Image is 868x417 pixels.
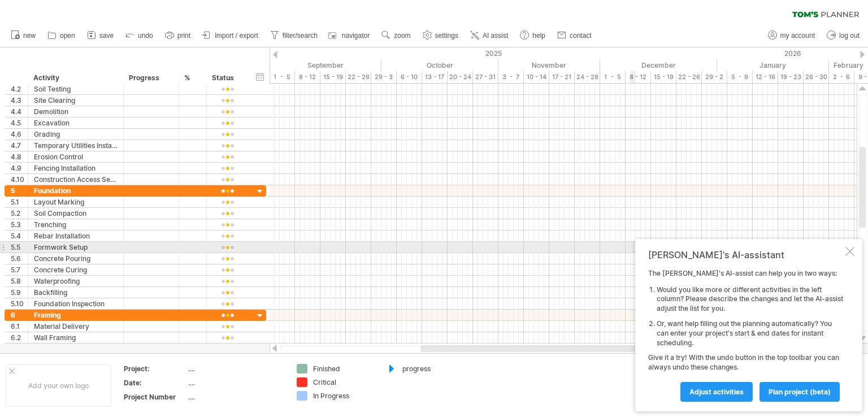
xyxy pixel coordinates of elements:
div: Concrete Curing [34,264,118,275]
div: Excavation [34,118,118,128]
div: Backfilling [34,287,118,298]
div: .... [188,378,283,388]
span: help [532,32,545,40]
div: Soil Testing [34,84,118,94]
li: Would you like more or different activities in the left column? Please describe the changes and l... [657,285,843,314]
div: Construction Access Setup [34,174,118,185]
div: 13 - 17 [422,71,448,83]
div: Critical [313,377,375,387]
div: Rebar Installation [34,231,118,241]
div: 5.9 [11,287,28,298]
div: 5.5 [11,242,28,253]
div: January 2026 [717,59,829,71]
div: 27 - 31 [473,71,498,83]
div: .... [188,364,283,373]
div: 20 - 24 [448,71,473,83]
span: navigator [342,32,370,40]
div: Activity [33,72,117,84]
div: 4.7 [11,140,28,151]
a: navigator [327,28,373,43]
div: % [184,72,200,84]
div: 4.5 [11,118,28,128]
div: Temporary Utilities Installation [34,140,118,151]
div: Add your own logo [6,364,111,407]
div: 10 - 14 [524,71,549,83]
div: 6 - 10 [397,71,422,83]
div: 4.3 [11,95,28,106]
span: settings [435,32,458,40]
div: 5 - 9 [727,71,753,83]
span: Adjust activities [689,388,744,396]
span: contact [570,32,592,40]
div: 29 - 3 [371,71,397,83]
div: 5.3 [11,219,28,230]
div: Erosion Control [34,151,118,162]
div: Soil Compaction [34,208,118,219]
a: Adjust activities [680,382,753,402]
div: 15 - 19 [651,71,676,83]
div: 5.1 [11,197,28,207]
a: AI assist [467,28,511,43]
div: Status [212,72,242,84]
div: .... [188,392,283,402]
div: The [PERSON_NAME]'s AI-assist can help you in two ways: Give it a try! With the undo button in th... [648,269,843,401]
div: 5.4 [11,231,28,241]
div: 15 - 19 [320,71,346,83]
div: 3 - 7 [498,71,524,83]
li: Or, want help filling out the planning automatically? You can enter your project's start & end da... [657,319,843,347]
div: 1 - 5 [600,71,626,83]
a: open [45,28,79,43]
a: save [84,28,117,43]
span: import / export [215,32,258,40]
div: 19 - 23 [778,71,804,83]
span: zoom [394,32,410,40]
div: Waterproofing [34,276,118,286]
div: 8 - 12 [295,71,320,83]
div: 5.8 [11,276,28,286]
div: 22 - 26 [346,71,371,83]
div: 4.4 [11,106,28,117]
div: Foundation [34,185,118,196]
div: 4.10 [11,174,28,185]
div: 6 [11,310,28,320]
div: 17 - 21 [549,71,575,83]
a: help [517,28,549,43]
a: my account [765,28,818,43]
div: In Progress [313,391,375,401]
div: Concrete Pouring [34,253,118,264]
span: filter/search [283,32,318,40]
div: Formwork Setup [34,242,118,253]
a: undo [123,28,157,43]
a: import / export [199,28,262,43]
div: Material Delivery [34,321,118,332]
div: 1 - 5 [270,71,295,83]
a: plan project (beta) [759,382,840,402]
div: Layout Marking [34,197,118,207]
div: Fencing Installation [34,163,118,173]
a: contact [554,28,595,43]
div: Framing [34,310,118,320]
div: 4.2 [11,84,28,94]
span: print [177,32,190,40]
div: Demolition [34,106,118,117]
span: log out [839,32,860,40]
div: 4.6 [11,129,28,140]
div: [PERSON_NAME]'s AI-assistant [648,249,843,260]
span: undo [138,32,153,40]
span: my account [780,32,815,40]
div: Progress [129,72,172,84]
a: log out [824,28,863,43]
div: November 2025 [498,59,600,71]
a: zoom [379,28,414,43]
div: 8 - 12 [626,71,651,83]
div: Date: [124,378,186,388]
div: December 2025 [600,59,717,71]
div: 2 - 6 [829,71,854,83]
div: 6.2 [11,332,28,343]
div: 6.1 [11,321,28,332]
div: Project: [124,364,186,373]
span: new [23,32,36,40]
span: save [99,32,114,40]
span: open [60,32,75,40]
div: progress [402,364,464,373]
